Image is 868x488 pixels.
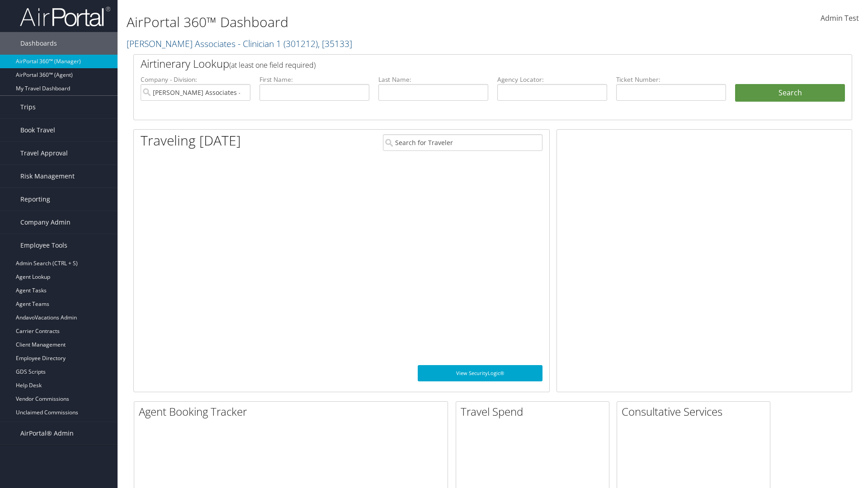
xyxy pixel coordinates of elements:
[461,404,609,419] h2: Travel Spend
[20,211,71,234] span: Company Admin
[497,75,607,84] label: Agency Locator:
[821,5,859,33] a: Admin Test
[141,75,250,84] label: Company - Division:
[141,131,241,150] h1: Traveling [DATE]
[383,134,542,151] input: Search for Traveler
[127,13,615,32] h1: AirPortal 360™ Dashboard
[229,60,316,70] span: (at least one field required)
[259,75,369,84] label: First Name:
[735,84,845,102] button: Search
[20,188,50,211] span: Reporting
[20,165,75,188] span: Risk Management
[20,142,68,164] span: Travel Approval
[20,96,36,118] span: Trips
[283,38,318,50] span: ( 301212 )
[20,6,110,27] img: airportal-logo.png
[127,38,352,50] a: [PERSON_NAME] Associates - Clinician 1
[20,422,74,445] span: AirPortal® Admin
[20,234,67,257] span: Employee Tools
[821,13,859,23] span: Admin Test
[418,365,542,381] a: View SecurityLogic®
[139,404,448,419] h2: Agent Booking Tracker
[141,56,785,71] h2: Airtinerary Lookup
[622,404,770,419] h2: Consultative Services
[20,119,55,141] span: Book Travel
[318,38,352,50] span: , [ 35133 ]
[378,75,488,84] label: Last Name:
[20,32,57,55] span: Dashboards
[616,75,726,84] label: Ticket Number:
